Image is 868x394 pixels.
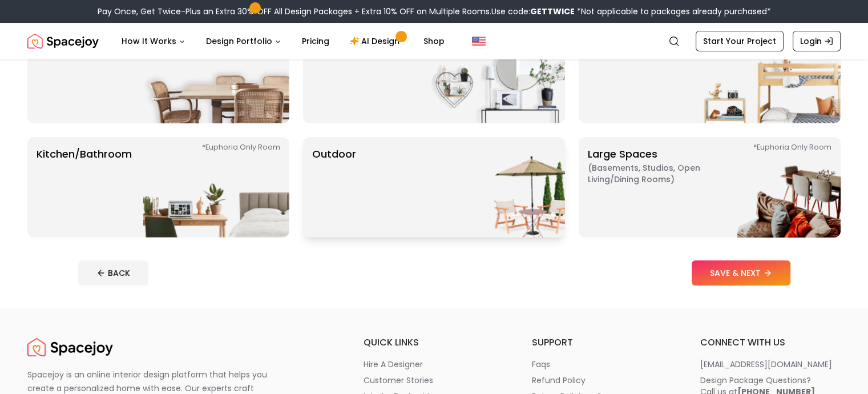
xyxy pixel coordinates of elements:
[532,359,673,370] a: faqs
[530,6,575,17] b: GETTWICE
[575,6,771,17] span: *Not applicable to packages already purchased*
[700,359,841,370] a: [EMAIL_ADDRESS][DOMAIN_NAME]
[419,23,565,123] img: entryway
[98,6,771,17] div: Pay Once, Get Twice-Plus an Extra 30% OFF All Design Packages + Extra 10% OFF on Multiple Rooms.
[312,146,356,228] p: Outdoor
[341,30,412,53] a: AI Design
[197,30,290,53] button: Design Portfolio
[414,30,454,53] a: Shop
[364,336,504,349] h6: quick links
[143,137,289,238] img: Kitchen/Bathroom *Euphoria Only
[27,23,841,59] nav: Global
[472,34,486,48] img: United States
[37,32,101,114] p: Dining Room
[364,375,504,386] a: customer stories
[532,375,673,386] a: refund policy
[143,23,289,123] img: Dining Room
[700,336,841,349] h6: connect with us
[78,260,148,286] button: BACK
[37,146,132,228] p: Kitchen/Bathroom
[293,30,338,53] a: Pricing
[112,30,454,53] nav: Main
[27,336,113,359] a: Spacejoy
[27,336,113,359] img: Spacejoy Logo
[700,359,831,370] p: [EMAIL_ADDRESS][DOMAIN_NAME]
[696,31,784,51] a: Start Your Project
[364,359,504,370] a: hire a designer
[692,260,790,286] button: SAVE & NEXT
[588,162,730,185] span: ( Basements, Studios, Open living/dining rooms )
[364,359,423,370] p: hire a designer
[312,32,359,114] p: entryway
[364,375,433,386] p: customer stories
[532,375,586,386] p: refund policy
[532,359,550,370] p: faqs
[491,6,575,17] span: Use code:
[419,137,565,238] img: Outdoor
[27,30,99,53] img: Spacejoy Logo
[695,137,841,238] img: Large Spaces *Euphoria Only
[112,30,195,53] button: How It Works
[27,30,99,53] a: Spacejoy
[588,146,730,228] p: Large Spaces
[532,336,673,349] h6: support
[793,31,841,51] a: Login
[588,32,705,114] p: Kids' Bedroom/Nursery
[695,23,841,123] img: Kids' Bedroom/Nursery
